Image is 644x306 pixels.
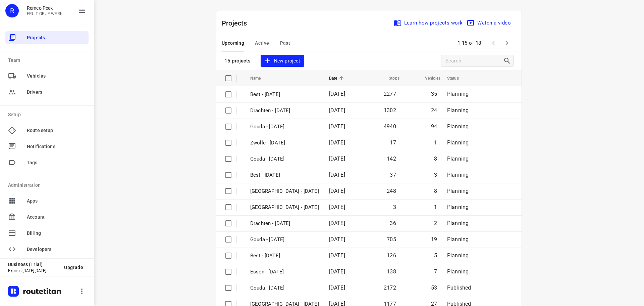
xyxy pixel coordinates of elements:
span: Planning [447,268,469,275]
p: Zwolle - [DATE] [250,139,319,147]
span: [DATE] [329,172,345,178]
span: [DATE] [329,107,345,114]
span: Next Page [500,36,514,50]
span: Planning [447,172,469,178]
p: Best - Monday [250,91,319,98]
span: 36 [390,220,396,226]
span: 7 [434,268,437,275]
span: Vehicles [27,73,86,80]
p: Best - Thursday [250,252,319,260]
p: Remco Peek [27,5,63,11]
p: Gouda - [DATE] [250,123,319,131]
div: Search [503,57,513,65]
span: Developers [27,246,86,253]
button: New project [261,55,304,67]
div: Projects [5,31,89,44]
span: 1 [434,204,437,210]
span: [DATE] [329,123,345,130]
span: 142 [387,156,396,162]
span: Planning [447,91,469,97]
span: Planning [447,139,469,146]
p: Drachten - Monday [250,107,319,115]
span: 17 [390,139,396,146]
span: 8 [434,156,437,162]
span: 37 [390,172,396,178]
p: Business (Trial) [8,262,59,267]
p: Projects [222,18,253,28]
p: Drachten - Thursday [250,220,319,227]
span: Account [27,214,86,221]
span: Planning [447,188,469,194]
span: [DATE] [329,91,345,97]
p: Expires [DATE][DATE] [8,268,59,273]
div: Drivers [5,85,89,99]
span: Notifications [27,143,86,150]
span: Active [255,39,269,47]
span: Drivers [27,89,86,96]
div: Vehicles [5,69,89,83]
span: 94 [431,123,437,130]
span: 35 [431,91,437,97]
p: Zwolle - Thursday [250,187,319,195]
span: Apps [27,198,86,205]
div: Apps [5,194,89,208]
span: 24 [431,107,437,114]
span: Planning [447,236,469,243]
span: Upgrade [64,265,83,270]
span: 3 [393,204,396,210]
span: 53 [431,285,437,291]
span: Route setup [27,127,86,134]
span: 248 [387,188,396,194]
span: Upcoming [222,39,244,47]
span: Name [250,74,270,82]
span: [DATE] [329,139,345,146]
span: [DATE] [329,204,345,210]
div: Route setup [5,124,89,137]
span: Planning [447,204,469,210]
p: Setup [8,111,89,118]
p: Essen - Wednesday [250,268,319,276]
span: Published [447,285,471,291]
span: [DATE] [329,156,345,162]
div: Tags [5,156,89,169]
span: 705 [387,236,396,243]
span: 2172 [384,285,396,291]
span: 1-15 of 18 [455,36,484,50]
p: Gouda - Wednesday [250,284,319,292]
span: 8 [434,188,437,194]
span: [DATE] [329,252,345,259]
p: Gouda - Friday [250,155,319,163]
p: FRUIT OP JE WERK [27,11,63,16]
span: 5 [434,252,437,259]
span: Previous Page [487,36,500,50]
span: 2 [434,220,437,226]
span: Planning [447,252,469,259]
span: Past [280,39,290,47]
span: Planning [447,107,469,114]
span: New project [265,57,300,65]
span: 126 [387,252,396,259]
div: R [5,4,19,17]
span: 1 [434,139,437,146]
span: [DATE] [329,236,345,243]
span: [DATE] [329,268,345,275]
input: Search projects [445,56,503,66]
span: 2277 [384,91,396,97]
span: Date [329,74,346,82]
span: Projects [27,34,86,41]
span: Planning [447,220,469,226]
span: Billing [27,230,86,237]
div: Billing [5,226,89,240]
span: 1302 [384,107,396,114]
span: Status [447,74,468,82]
div: Account [5,210,89,224]
span: 138 [387,268,396,275]
span: Tags [27,159,86,166]
span: 3 [434,172,437,178]
p: Gouda - Thursday [250,236,319,244]
span: 4940 [384,123,396,130]
span: [DATE] [329,285,345,291]
p: Best - Friday [250,171,319,179]
span: [DATE] [329,220,345,226]
div: Notifications [5,140,89,153]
